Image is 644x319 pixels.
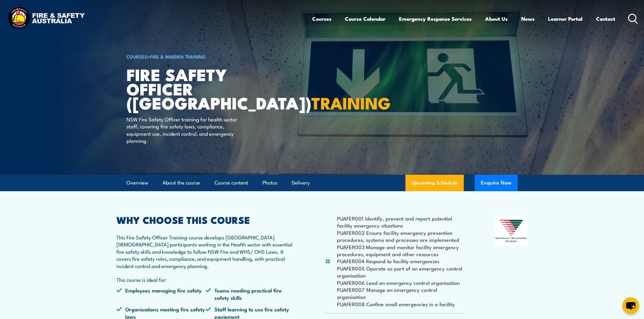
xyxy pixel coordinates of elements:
li: Teams needing practical fire safety skills [206,287,295,301]
a: Contact [596,11,615,27]
a: Learner Portal [548,11,583,27]
li: PUAFER008 Confine small emergencies in a facility [337,300,465,307]
li: PUAFER002 Ensure facility emergency prevention procedures, systems and processes are implemented [337,229,465,243]
a: COURSES [126,53,147,60]
h1: FIRE SAFETY OFFICER ([GEOGRAPHIC_DATA]) [126,67,277,110]
a: Photos [262,175,277,191]
img: Nationally Recognised Training logo. [495,215,528,246]
li: PUAFER004 Respond to facility emergencies [337,257,465,264]
strong: TRAINING [311,90,391,115]
a: Overview [126,175,148,191]
button: Enquire Now [475,175,518,191]
button: chat-button [622,297,639,314]
h6: > [126,53,277,60]
a: Course content [214,175,248,191]
p: NSW Fire Safety Officer training for health sector staff, covering fire safety laws, compliance, ... [126,116,238,144]
li: PUAFER005 Operate as part of an emergency control organisation [337,265,465,279]
a: About Us [485,11,508,27]
a: Delivery [292,175,310,191]
li: PUAFER007 Manage an emergency control organisation [337,286,465,300]
a: Upcoming Schedule [405,175,464,191]
li: PUAFER003 Manage and monitor facility emergency procedures, equipment and other resources [337,243,465,258]
a: Courses [312,11,331,27]
a: Fire & Warden Training [150,53,206,60]
a: Course Calendar [345,11,386,27]
h2: WHY CHOOSE THIS COURSE [116,215,295,224]
a: News [521,11,535,27]
a: About the course [163,175,200,191]
a: Emergency Response Services [399,11,472,27]
li: PUAFER006 Lead an emergency control organisation [337,279,465,286]
li: PUAFER001 Identify, prevent and report potential facility emergency situations [337,215,465,229]
p: This course is ideal for: [116,276,295,283]
p: This Fire Safety Officer Training course develops [GEOGRAPHIC_DATA][DEMOGRAPHIC_DATA] participant... [116,234,295,269]
li: Employees managing fire safety [116,287,206,301]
